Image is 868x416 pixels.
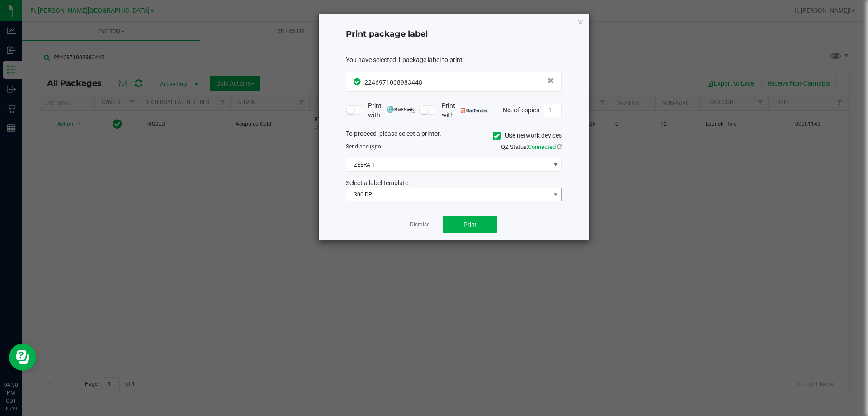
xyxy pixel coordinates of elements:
[354,77,362,86] span: In Sync
[387,106,415,113] img: mark_magic_cybra.png
[503,106,539,113] span: No. of copies
[443,216,497,233] button: Print
[346,143,382,150] span: Send to:
[461,108,488,113] img: bartender.png
[339,178,569,188] div: Select a label template.
[528,143,556,150] span: Connected
[346,55,562,65] div: :
[9,344,36,371] iframe: Resource center
[442,101,488,120] span: Print with
[346,56,462,63] span: You have selected 1 package label to print
[410,221,429,229] a: Dismiss
[463,221,477,228] span: Print
[346,158,550,171] span: ZEBRA-1
[364,79,422,86] span: 2246971038983448
[368,101,415,120] span: Print with
[493,131,562,140] label: Use network devices
[501,143,562,150] span: QZ Status:
[346,29,562,40] h4: Print package label
[346,188,550,201] span: 300 DPI
[339,129,569,143] div: To proceed, please select a printer.
[358,143,376,150] span: label(s)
